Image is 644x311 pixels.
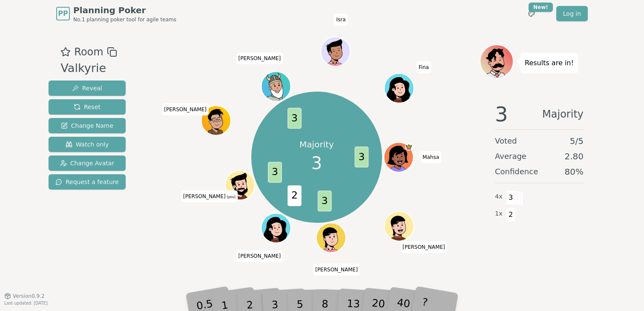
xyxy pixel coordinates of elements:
p: Results are in! [525,57,574,69]
button: Reset [49,99,126,115]
span: (you) [226,195,236,199]
div: Valkyrie [60,60,117,77]
span: Click to change your name [417,61,431,73]
button: New! [524,6,539,21]
span: 1 x [495,209,503,219]
span: Change Avatar [60,159,115,167]
button: Reveal [49,81,126,96]
span: Voted [495,135,517,147]
span: 3 [495,104,508,124]
span: 4 x [495,192,503,202]
span: 2 [287,185,302,206]
span: Confidence [495,166,538,178]
button: Change Name [49,118,126,133]
span: Request a feature [55,178,119,186]
span: 3 [268,162,282,183]
span: Click to change your name [400,241,447,253]
span: Change Name [61,121,113,130]
span: 3 [287,108,302,129]
span: Reveal [72,84,102,92]
span: Click to change your name [313,264,360,276]
span: Click to change your name [236,250,283,262]
span: No.1 planning poker tool for agile teams [73,16,176,23]
span: 3 [311,150,322,176]
div: New! [529,3,553,12]
button: Add as favourite [60,44,71,60]
span: 3 [317,191,331,212]
button: Watch only [49,137,126,152]
span: PP [58,9,68,19]
span: Room [74,44,103,60]
button: Click to change your avatar [226,171,254,199]
button: Request a feature [49,174,126,190]
span: Watch only [66,140,109,149]
button: Version0.9.2 [4,293,45,299]
span: 80 % [565,166,584,178]
span: Planning Poker [73,4,176,16]
span: Click to change your name [236,52,283,64]
span: Reset [74,103,101,111]
span: Majority [542,104,584,124]
span: Click to change your name [162,104,209,115]
a: Log in [556,6,588,21]
span: 3 [506,190,516,205]
span: Click to change your name [334,14,348,26]
span: Click to change your name [181,190,238,202]
span: 2 [506,207,516,222]
span: 3 [354,147,368,167]
button: Change Avatar [49,155,126,171]
span: Mahsa is the host [405,143,412,150]
span: Average [495,150,526,162]
span: 2.80 [564,150,584,162]
span: Click to change your name [420,151,441,163]
span: 5 / 5 [570,135,584,147]
a: PPPlanning PokerNo.1 planning poker tool for agile teams [56,4,176,23]
p: Majority [299,138,334,150]
span: Last updated: [DATE] [4,301,48,305]
span: Version 0.9.2 [13,293,45,299]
